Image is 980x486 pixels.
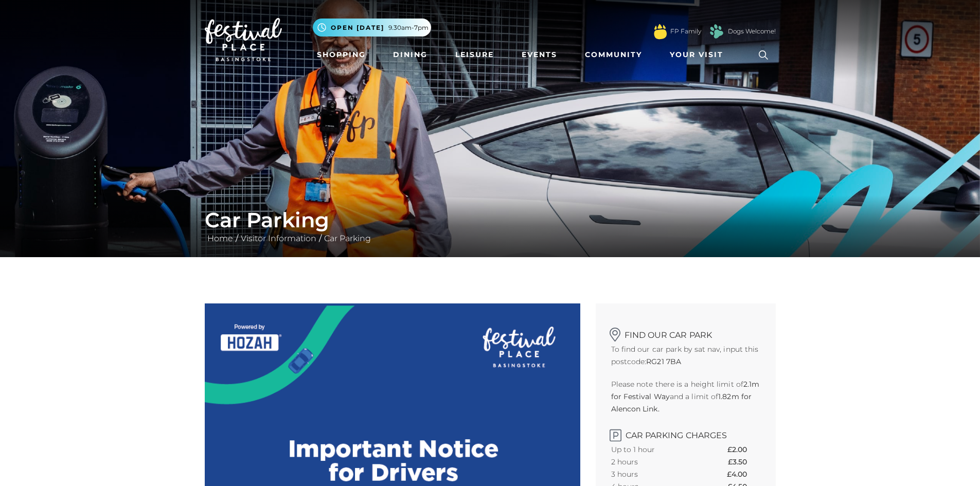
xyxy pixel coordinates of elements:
[611,343,760,368] p: To find our car park by sat nav, input this postcode:
[313,19,431,37] button: Open [DATE] 9.30am-7pm
[611,443,693,456] th: Up to 1 hour
[611,468,693,480] th: 3 hours
[611,425,760,440] h2: Car Parking Charges
[451,45,498,64] a: Leisure
[238,233,319,243] a: Visitor Information
[205,233,236,243] a: Home
[389,45,432,64] a: Dining
[728,27,776,36] a: Dogs Welcome!
[727,468,760,480] th: £4.00
[611,324,760,340] h2: Find our car park
[197,208,783,245] div: / /
[611,378,760,415] p: Please note there is a height limit of and a limit of
[322,233,373,243] a: Car Parking
[670,49,723,60] span: Your Visit
[728,456,760,468] th: £3.50
[670,27,701,36] a: FP Family
[727,443,760,456] th: £2.00
[388,23,429,32] span: 9.30am-7pm
[331,23,384,32] span: Open [DATE]
[313,45,370,64] a: Shopping
[611,456,693,468] th: 2 hours
[518,45,561,64] a: Events
[581,45,646,64] a: Community
[646,357,681,366] strong: RG21 7BA
[205,208,776,232] h1: Car Parking
[666,45,733,64] a: Your Visit
[205,18,282,61] img: Festival Place Logo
